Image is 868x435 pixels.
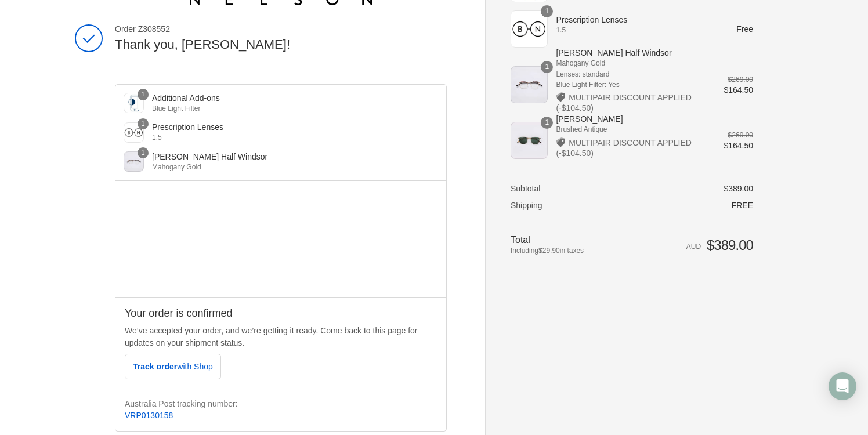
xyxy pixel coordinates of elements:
span: 1 [541,117,553,129]
span: AUD [686,242,701,251]
img: Prescription Lenses - 1.5 [511,10,548,48]
span: 1 [541,5,553,17]
p: We’ve accepted your order, and we’re getting it ready. Come back to this page for updates on your... [125,325,437,349]
h2: Your order is confirmed [125,307,437,320]
span: $164.50 [724,85,753,95]
img: Prescription Lenses - 1.5 [124,122,144,143]
div: Blue Light Filter [152,103,420,114]
img: Theodore Half Windsor - Mahogany Gold [511,66,548,103]
span: $29.90 [538,246,560,255]
span: 1.5 [556,25,707,35]
span: Prescription Lenses [152,122,223,132]
span: Additional Add-ons [152,93,220,103]
span: 1 [138,118,149,129]
span: $164.50 [724,141,753,150]
span: Mahogany Gold [556,58,707,68]
span: Prescription Lenses [556,14,707,25]
span: Track order [133,362,213,371]
a: VRP0130158 [125,411,173,420]
span: Blue Light Filter: Yes [556,79,707,90]
del: $269.00 [728,131,753,139]
img: Theodore Half Windsor - Mahogany Gold [124,151,144,172]
span: Order Z308552 [115,24,447,34]
strong: Australia Post tracking number: [125,399,238,408]
div: 1.5 [152,132,420,143]
span: Lenses: standard [556,69,707,79]
span: Free [736,24,753,34]
th: Subtotal [511,183,627,194]
img: Theodore Sunglasses - Brushed Antique [511,122,548,159]
h2: Thank you, [PERSON_NAME]! [115,37,447,53]
div: Mahogany Gold [152,162,420,172]
span: $389.00 [707,237,753,253]
span: 1 [138,89,149,100]
span: [PERSON_NAME] Half Windsor [556,48,707,58]
div: Open Intercom Messenger [829,372,856,400]
span: Brushed Antique [556,124,707,135]
span: with Shop [177,362,212,371]
span: MULTIPAIR DISCOUNT APPLIED (-$104.50) [556,93,692,113]
span: $389.00 [724,184,753,193]
span: Free [732,201,753,210]
del: $269.00 [728,75,753,84]
span: MULTIPAIR DISCOUNT APPLIED (-$104.50) [556,138,692,158]
span: Total [511,235,530,245]
span: Shipping [511,201,542,210]
span: 1 [541,61,553,73]
img: Additional Add-ons - Blue Light Filter [124,93,144,113]
span: [PERSON_NAME] Half Windsor [152,152,267,161]
button: Track orderwith Shop [125,354,221,379]
span: [PERSON_NAME] [556,114,707,124]
span: Including in taxes [511,245,627,256]
span: 1 [138,147,149,158]
iframe: Google map displaying pin point of shipping address: Woollahra, New South Wales [115,181,447,297]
